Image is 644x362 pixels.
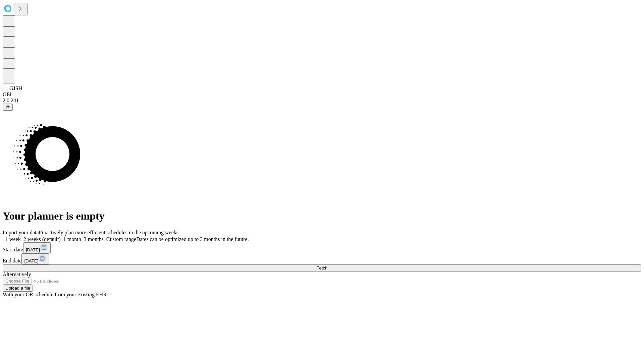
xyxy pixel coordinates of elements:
h1: Your planner is empty [3,210,641,222]
span: @ [5,105,10,110]
div: Start date [3,242,641,253]
span: [DATE] [24,258,38,263]
button: Fetch [3,264,641,271]
button: [DATE] [23,242,51,253]
span: [DATE] [26,247,40,252]
button: @ [3,104,13,111]
span: 1 month [63,236,81,242]
div: GEI [3,92,641,98]
span: 2 weeks (default) [23,236,61,242]
span: 1 week [5,236,21,242]
button: [DATE] [21,253,49,264]
span: With your OR schedule from your existing EHR [3,292,107,297]
div: End date [3,253,641,264]
button: Upload a file [3,285,33,292]
span: Custom range [106,236,136,242]
div: 2.0.241 [3,98,641,104]
span: Alternatively [3,271,31,277]
span: GJSH [9,85,22,91]
span: Proactively plan more efficient schedules in the upcoming weeks. [39,230,180,235]
span: Fetch [316,265,327,270]
span: Dates can be optimized up to 3 months in the future. [136,236,249,242]
span: Import your data [3,230,39,235]
span: 3 months [84,236,104,242]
